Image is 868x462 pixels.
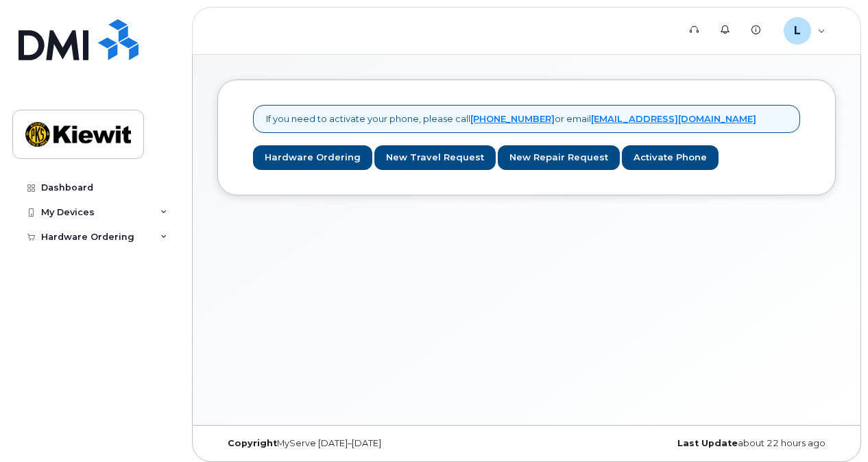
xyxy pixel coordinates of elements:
[228,438,277,448] strong: Copyright
[217,438,424,449] div: MyServe [DATE]–[DATE]
[622,145,719,171] a: Activate Phone
[677,438,738,448] strong: Last Update
[591,113,756,124] a: [EMAIL_ADDRESS][DOMAIN_NAME]
[266,112,756,125] p: If you need to activate your phone, please call or email
[629,438,836,449] div: about 22 hours ago
[253,145,372,171] a: Hardware Ordering
[470,113,555,124] a: [PHONE_NUMBER]
[374,145,496,171] a: New Travel Request
[498,145,620,171] a: New Repair Request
